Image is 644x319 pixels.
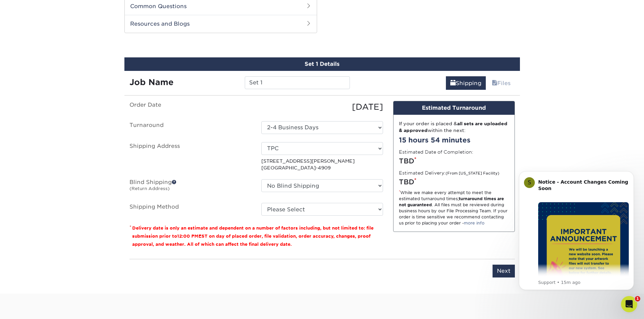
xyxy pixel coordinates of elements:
small: Delivery date is only an estimate and dependent on a number of factors including, but not limited... [132,225,374,247]
div: If your order is placed & within the next: [399,120,509,134]
label: Order Date [124,101,256,113]
div: Estimated Turnaround [393,101,515,115]
label: Shipping Address [124,142,256,171]
iframe: Intercom notifications message [509,165,644,294]
div: [DATE] [256,101,388,113]
strong: Job Name [129,77,173,87]
span: files [492,80,497,86]
label: Turnaround [124,121,256,134]
a: Shipping [446,76,486,90]
label: Estimated Date of Completion: [399,149,473,155]
label: Shipping Method [124,203,256,216]
p: [STREET_ADDRESS][PERSON_NAME] [GEOGRAPHIC_DATA]-4909 [261,158,383,171]
div: While we make every attempt to meet the estimated turnaround times; . All files must be reviewed ... [399,190,509,226]
span: 12:00 PM [177,234,198,239]
small: (Return Address) [129,186,170,191]
span: 1 [635,296,640,301]
a: Files [487,76,515,90]
label: Blind Shipping [124,179,256,195]
h2: Resources and Blogs [125,15,317,32]
input: Next [493,265,515,277]
input: Enter a job name [245,76,350,89]
label: Estimated Delivery: [399,169,499,176]
div: TBD [399,156,509,166]
iframe: Intercom live chat [621,296,637,312]
small: (From [US_STATE] Facility) [446,171,499,176]
div: Set 1 Details [124,57,520,71]
div: TBD [399,177,509,187]
span: shipping [450,80,456,86]
a: more info [464,220,484,225]
div: 15 hours 54 minutes [399,135,509,145]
